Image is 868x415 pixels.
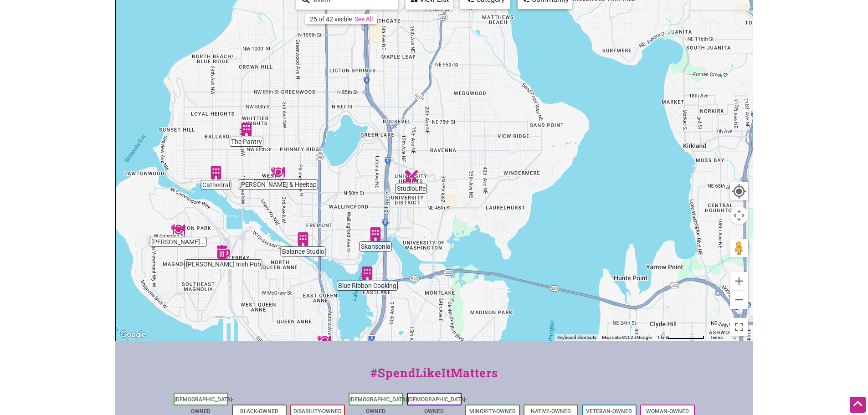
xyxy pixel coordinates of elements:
div: Brimmer & Heeltap [271,165,285,179]
button: Map camera controls [730,206,748,225]
button: Zoom out [730,291,748,309]
span: 1 km [657,335,667,340]
button: Your Location [730,182,748,200]
div: Kaspars Catering & Events [171,223,185,236]
a: Native-Owned [531,408,571,415]
a: Disability-Owned [293,408,342,415]
a: [DEMOGRAPHIC_DATA]-Owned [408,396,467,415]
div: The Ruins [318,334,331,348]
button: Keyboard shortcuts [557,334,596,341]
button: Toggle fullscreen view [729,317,749,337]
img: Google [118,329,148,341]
div: StudioLife [404,169,418,183]
button: Map Scale: 1 km per 78 pixels [654,334,707,341]
a: Veteran-Owned [586,408,632,415]
a: Open this area in Google Maps (opens a new window) [118,329,148,341]
button: Zoom in [730,272,748,290]
a: Woman-Owned [646,408,689,415]
a: [DEMOGRAPHIC_DATA]-Owned [349,396,409,415]
div: Scroll Back to Top [850,397,866,413]
div: Cathedral [209,166,223,179]
a: See All [354,15,373,23]
a: [DEMOGRAPHIC_DATA]-Owned [175,396,234,415]
div: 25 of 42 visible [310,15,352,23]
a: Terms (opens in new tab) [710,335,723,340]
a: Minority-Owned [469,408,516,415]
div: Blue Ribbon Cooking [360,266,374,280]
a: Black-Owned [240,408,278,415]
div: Skansonia [369,227,382,241]
button: Drag Pegman onto the map to open Street View [730,239,748,257]
div: #SpendLikeItMatters [115,364,753,391]
div: The Pantry [240,123,253,136]
div: Balance Studio [296,232,310,246]
span: Map data ©2025 Google [602,335,652,340]
div: Mulleady's Irish Pub [216,245,230,259]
